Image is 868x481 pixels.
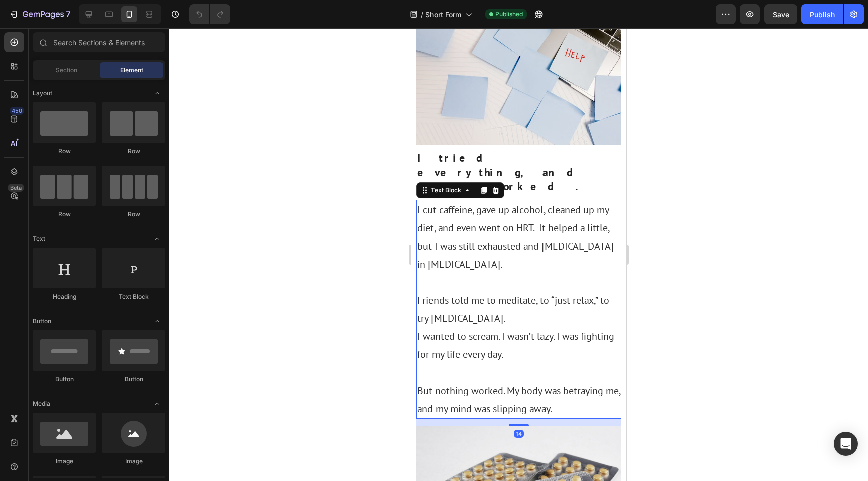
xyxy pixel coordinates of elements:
div: Row [102,210,165,219]
p: But nothing worked. My body was betraying me, and my mind was slipping away. [6,353,209,390]
span: / [421,9,423,20]
button: Save [764,4,797,24]
div: Undo/Redo [189,4,230,24]
div: Open Intercom Messenger [834,432,858,456]
span: Toggle open [149,396,165,412]
p: I wanted to scream. I wasn’t lazy. I was fighting for my life every day. [6,299,209,353]
button: 7 [4,4,75,24]
div: Text Block [102,292,165,301]
iframe: Design area [411,28,626,481]
p: 7 [66,8,70,20]
span: Section [56,66,77,75]
div: Publish [810,9,835,20]
div: Button [102,375,165,384]
span: Toggle open [149,313,165,329]
span: Media [33,399,50,408]
div: 450 [10,107,24,115]
span: Layout [33,89,52,98]
strong: I tried everything, and nothing worked. [6,123,183,165]
div: Row [102,147,165,156]
div: Row [33,147,96,156]
div: Row [33,210,96,219]
div: Text Block [18,158,52,167]
span: Toggle open [149,231,165,247]
div: Image [102,457,165,466]
input: Search Sections & Elements [33,32,165,52]
div: 14 [102,402,113,410]
p: I cut caffeine, gave up alcohol, cleaned up my diet, and even went on HRT. It helped a little, bu... [6,173,209,263]
span: Element [120,66,143,75]
button: Publish [801,4,843,24]
span: Button [33,317,51,326]
div: Beta [8,184,24,192]
p: Friends told me to meditate, to “just relax,” to try [MEDICAL_DATA]. [6,263,209,299]
div: Heading [33,292,96,301]
span: Published [495,10,523,19]
span: Toggle open [149,85,165,101]
div: Image [33,457,96,466]
div: Button [33,375,96,384]
span: Save [773,10,789,19]
span: Short Form [425,9,461,20]
span: Text [33,234,45,244]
